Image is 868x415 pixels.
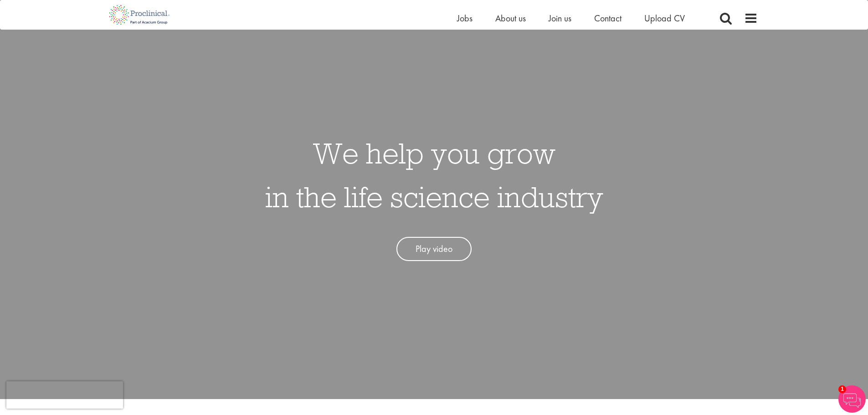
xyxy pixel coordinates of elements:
span: 1 [838,385,846,393]
a: About us [495,12,526,24]
img: Chatbot [838,385,866,413]
a: Jobs [457,12,473,24]
a: Play video [396,237,472,261]
h1: We help you grow in the life science industry [265,131,603,219]
a: Contact [594,12,621,24]
a: Upload CV [644,12,685,24]
a: Join us [549,12,571,24]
